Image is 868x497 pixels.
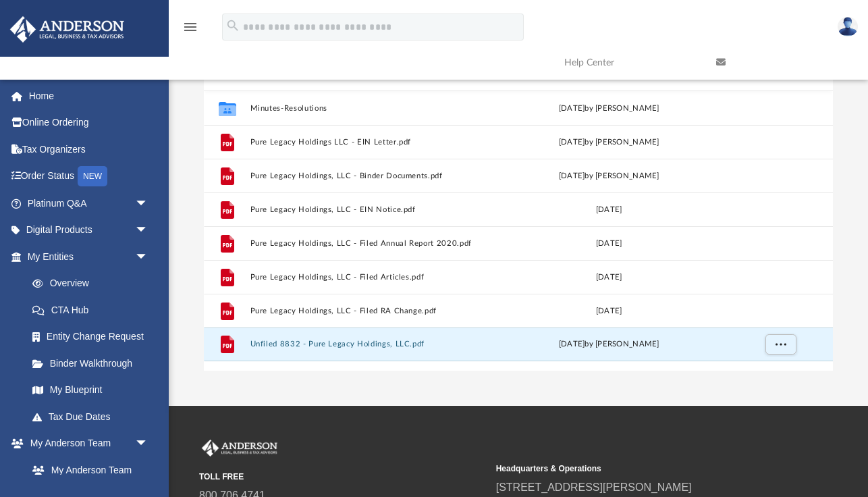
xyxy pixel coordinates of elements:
div: [DATE] [491,238,727,250]
button: Pure Legacy Holdings, LLC - Filed RA Change.pdf [250,307,485,315]
a: My Anderson Team [19,456,155,483]
a: Order StatusNEW [9,163,169,190]
a: Digital Productsarrow_drop_down [9,217,169,244]
a: My Anderson Teamarrow_drop_down [9,430,162,457]
span: arrow_drop_down [135,430,162,458]
img: User Pic [838,17,858,36]
button: Pure Legacy Holdings, LLC - Filed Articles.pdf [250,273,485,282]
a: Tax Organizers [9,136,169,163]
div: [DATE] [491,204,727,216]
img: Anderson Advisors Platinum Portal [6,16,128,43]
button: Unfiled 8832 - Pure Legacy Holdings, LLC.pdf [250,340,485,348]
div: [DATE] by [PERSON_NAME] [491,103,727,115]
div: [DATE] by [PERSON_NAME] [491,338,727,350]
a: menu [182,26,198,35]
a: Tax Due Dates [19,403,169,430]
span: arrow_drop_down [135,243,162,271]
small: TOLL FREE [199,471,487,483]
div: grid [204,91,833,371]
a: My Entitiesarrow_drop_down [9,243,169,270]
button: Pure Legacy Holdings, LLC - Binder Documents.pdf [250,172,485,180]
img: Anderson Advisors Platinum Portal [199,440,280,457]
button: Pure Legacy Holdings, LLC - Filed Annual Report 2020.pdf [250,239,485,248]
div: NEW [78,166,107,186]
small: Headquarters & Operations [496,463,784,475]
button: Pure Legacy Holdings LLC - EIN Letter.pdf [250,138,485,147]
div: [DATE] [491,305,727,317]
a: Binder Walkthrough [19,350,169,377]
a: Platinum Q&Aarrow_drop_down [9,190,169,217]
a: Overview [19,270,169,297]
button: Pure Legacy Holdings, LLC - EIN Notice.pdf [250,205,485,214]
button: More options [765,334,796,355]
div: [DATE] [491,271,727,284]
a: Entity Change Request [19,323,169,350]
a: My Blueprint [19,377,162,404]
button: Minutes-Resolutions [250,104,485,113]
i: menu [182,19,198,35]
span: arrow_drop_down [135,190,162,217]
a: Home [9,82,169,109]
a: Help Center [554,36,706,89]
a: [STREET_ADDRESS][PERSON_NAME] [496,481,692,493]
span: arrow_drop_down [135,217,162,244]
div: [DATE] by [PERSON_NAME] [491,136,727,149]
i: search [225,18,240,33]
a: CTA Hub [19,296,169,323]
a: Online Ordering [9,109,169,136]
div: [DATE] by [PERSON_NAME] [491,170,727,182]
